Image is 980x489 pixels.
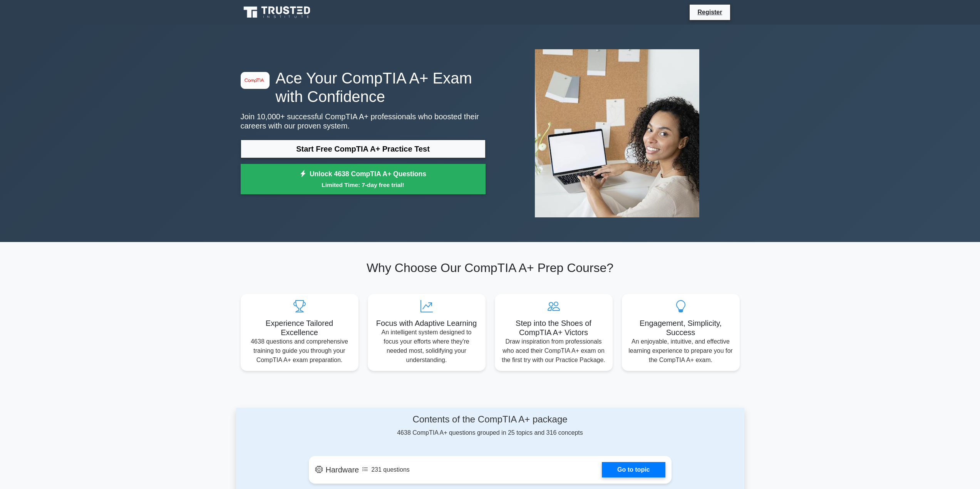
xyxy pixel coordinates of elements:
[628,319,734,337] h5: Engagement, Simplicity, Success
[501,337,606,365] p: Draw inspiration from professionals who aced their CompTIA A+ exam on the first try with our Prac...
[374,328,479,365] p: An intelligent system designed to focus your efforts where they're needed most, solidifying your ...
[241,140,486,158] a: Start Free CompTIA A+ Practice Test
[250,180,476,189] small: Limited Time: 7-day free trial!
[247,337,352,365] p: 4638 questions and comprehensive training to guide you through your CompTIA A+ exam preparation.
[241,112,486,130] p: Join 10,000+ successful CompTIA A+ professionals who boosted their careers with our proven system.
[247,319,352,337] h5: Experience Tailored Excellence
[602,462,665,477] a: Go to topic
[501,319,606,337] h5: Step into the Shoes of CompTIA A+ Victors
[241,260,740,275] h2: Why Choose Our CompTIA A+ Prep Course?
[241,69,486,106] h1: Ace Your CompTIA A+ Exam with Confidence
[309,414,672,425] h4: Contents of the CompTIA A+ package
[374,319,479,328] h5: Focus with Adaptive Learning
[693,7,727,17] a: Register
[241,164,486,195] a: Unlock 4638 CompTIA A+ QuestionsLimited Time: 7-day free trial!
[309,414,672,437] div: 4638 CompTIA A+ questions grouped in 25 topics and 316 concepts
[628,337,734,365] p: An enjoyable, intuitive, and effective learning experience to prepare you for the CompTIA A+ exam.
